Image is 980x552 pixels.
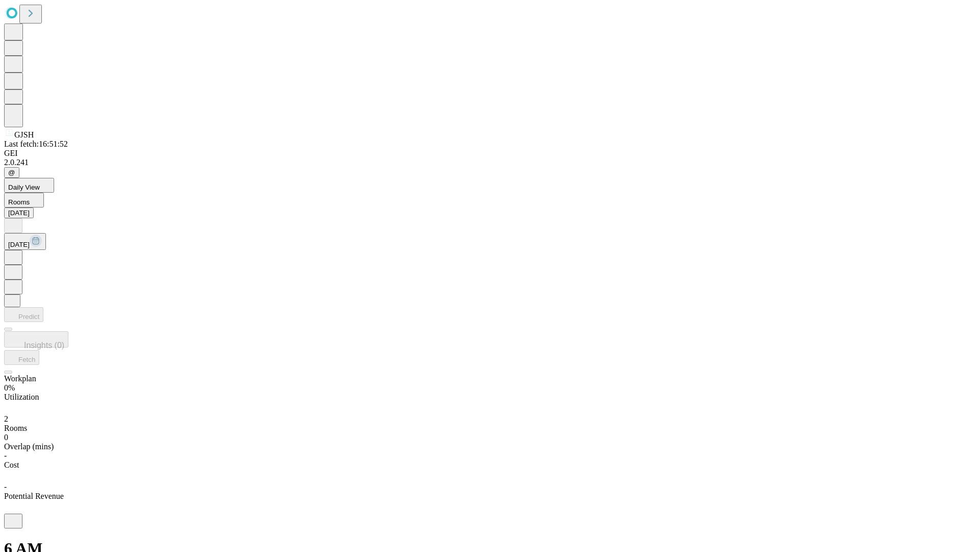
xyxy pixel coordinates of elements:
span: - [4,451,7,460]
button: Fetch [4,350,39,365]
span: @ [8,169,15,176]
span: Potential Revenue [4,492,64,500]
button: [DATE] [4,208,34,218]
span: 0% [4,383,15,392]
span: Utilization [4,393,39,401]
span: GJSH [14,130,34,139]
button: Rooms [4,193,44,208]
span: 0 [4,433,8,442]
span: Cost [4,461,19,469]
span: Rooms [4,424,27,432]
div: GEI [4,149,976,158]
span: Rooms [8,198,30,206]
button: Predict [4,307,43,322]
span: 2 [4,415,8,423]
div: 2.0.241 [4,158,976,167]
span: Last fetch: 16:51:52 [4,140,68,148]
button: Insights (0) [4,331,68,348]
span: - [4,482,7,491]
button: Daily View [4,178,54,193]
span: [DATE] [8,241,30,248]
span: Workplan [4,374,36,383]
span: Insights (0) [24,341,64,350]
span: Daily View [8,183,40,191]
button: [DATE] [4,233,46,250]
span: Overlap (mins) [4,442,54,451]
button: @ [4,167,19,178]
